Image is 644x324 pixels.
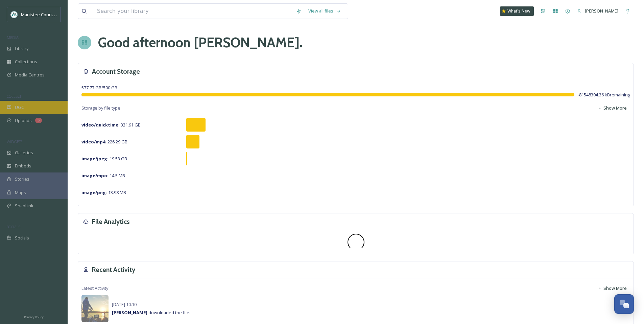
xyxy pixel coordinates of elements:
span: WIDGETS [7,139,22,144]
span: 226.29 GB [81,139,127,145]
a: View all files [305,4,344,18]
input: Search your library [94,4,293,19]
strong: image/mpo : [81,172,109,179]
span: [DATE] 10:10 [112,301,137,307]
button: Open Chat [614,294,634,314]
span: -81548304.36 kB remaining [578,92,630,98]
span: Embeds [15,163,31,169]
h3: Recent Activity [92,265,135,275]
img: logo.jpeg [11,11,18,18]
img: 576508f512fdfab8bdcfa482859edb41c25895cf17fa7557a355daf11868a7d0.jpg [81,295,109,322]
span: 577.77 GB / 500 GB [81,85,117,91]
h3: File Analytics [92,217,130,227]
span: 331.91 GB [81,122,141,128]
strong: video/quicktime : [81,122,120,128]
span: Manistee County Tourism [21,11,73,18]
span: Stories [15,176,29,182]
a: Privacy Policy [24,313,44,321]
span: UGC [15,104,24,111]
span: Maps [15,189,26,196]
button: Show More [594,101,630,115]
span: Library [15,45,28,52]
h1: Good afternoon [PERSON_NAME] . [98,32,303,53]
span: downloaded the file. [112,309,190,316]
h3: Account Storage [92,67,140,76]
strong: video/mp4 : [81,139,106,145]
span: Uploads [15,117,32,124]
a: What's New [500,6,534,16]
span: Media Centres [15,72,45,78]
span: Privacy Policy [24,315,44,319]
span: SnapLink [15,203,33,209]
strong: image/jpeg : [81,156,109,162]
button: Show More [594,282,630,295]
a: [PERSON_NAME] [574,4,622,18]
div: 5 [35,118,42,123]
span: Collections [15,59,37,65]
span: MEDIA [7,35,19,40]
span: Storage by file type [81,105,120,111]
span: 19.53 GB [81,156,127,162]
span: 13.98 MB [81,189,126,195]
span: Galleries [15,149,33,156]
span: SOCIALS [7,224,20,229]
span: [PERSON_NAME] [585,8,618,14]
span: COLLECT [7,94,21,99]
strong: [PERSON_NAME] [112,309,147,316]
span: Latest Activity [81,285,108,292]
strong: image/png : [81,189,107,195]
span: 14.5 MB [81,172,125,179]
span: Socials [15,235,29,241]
